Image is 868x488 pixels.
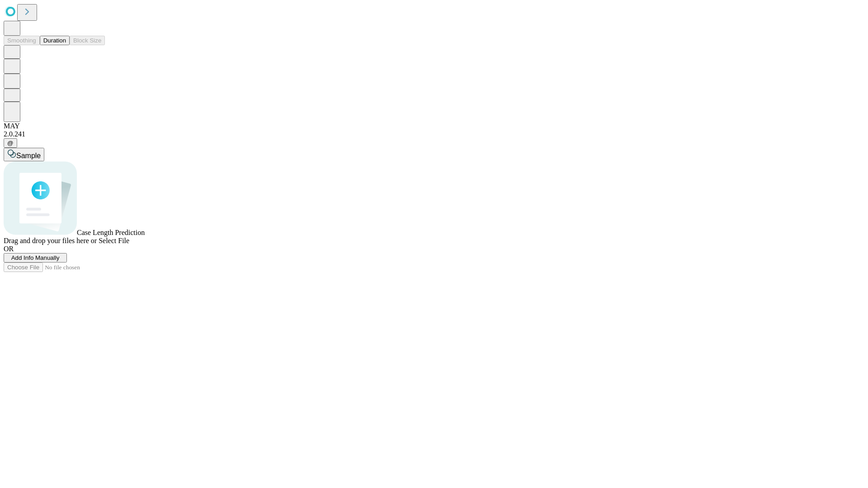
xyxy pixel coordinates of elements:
[16,152,41,160] span: Sample
[7,140,14,146] span: @
[99,237,129,244] span: Select File
[4,122,864,130] div: MAY
[4,130,864,138] div: 2.0.241
[4,237,97,244] span: Drag and drop your files here or
[4,138,17,148] button: @
[4,245,14,253] span: OR
[4,253,67,263] button: Add Info Manually
[4,36,40,45] button: Smoothing
[77,229,145,236] span: Case Length Prediction
[11,254,60,261] span: Add Info Manually
[4,148,44,161] button: Sample
[70,36,105,45] button: Block Size
[40,36,70,45] button: Duration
